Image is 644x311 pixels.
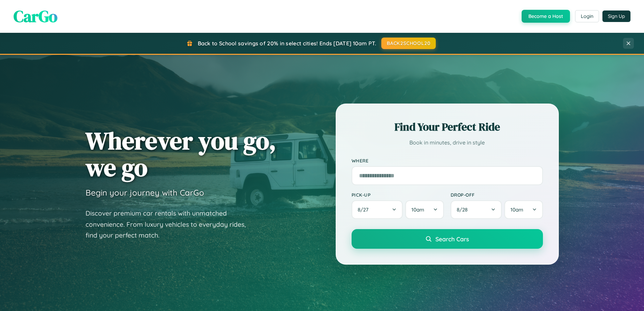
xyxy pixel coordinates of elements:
p: Discover premium car rentals with unmatched convenience. From luxury vehicles to everyday rides, ... [86,208,255,241]
button: BACK2SCHOOL20 [381,38,436,49]
p: Book in minutes, drive in style [352,138,543,148]
h2: Find Your Perfect Ride [352,119,543,134]
span: Back to School savings of 20% in select cities! Ends [DATE] 10am PT. [198,40,376,47]
label: Pick-up [352,192,444,198]
label: Where [352,158,543,163]
button: 8/27 [352,200,403,219]
button: 10am [405,200,444,219]
button: Sign Up [602,10,630,22]
span: 8 / 28 [457,206,471,213]
label: Drop-off [451,192,543,198]
span: Search Cars [435,235,469,243]
button: Login [575,10,599,22]
h1: Wherever you go, we go [86,127,276,181]
button: Become a Host [522,10,570,23]
span: 10am [510,206,523,213]
span: 8 / 27 [358,206,372,213]
button: Search Cars [352,229,543,249]
h3: Begin your journey with CarGo [86,187,204,198]
button: 8/28 [451,200,502,219]
button: 10am [504,200,543,219]
span: 10am [411,206,424,213]
span: CarGo [14,5,57,27]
